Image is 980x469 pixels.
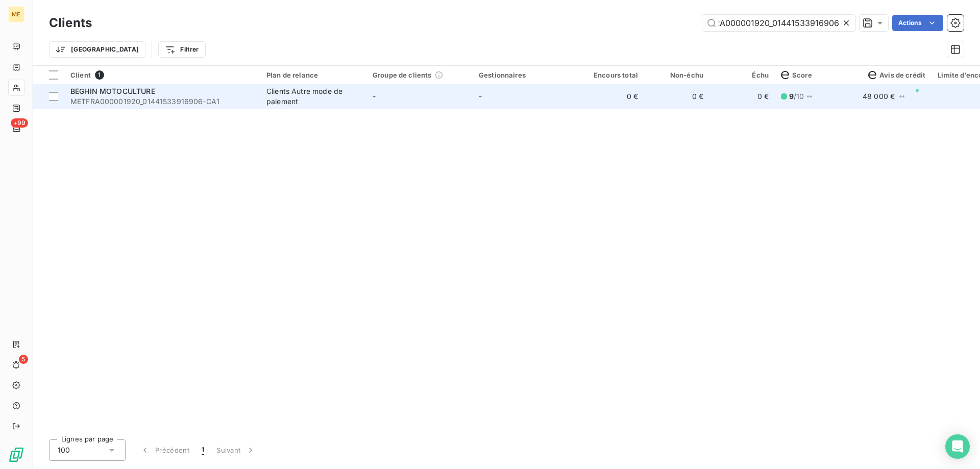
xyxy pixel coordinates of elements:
button: [GEOGRAPHIC_DATA] [49,41,145,58]
span: 1 [95,70,104,80]
span: Score [781,71,812,79]
button: Filtrer [158,41,205,58]
button: Actions [892,15,943,31]
span: - [479,92,482,101]
span: - [373,92,376,101]
div: Gestionnaires [479,71,573,79]
div: Échu [716,71,769,79]
span: Groupe de clients [373,71,432,79]
td: 0 € [579,84,644,109]
button: Précédent [134,439,195,461]
span: BEGHIN MOTOCULTURE [70,87,155,95]
button: 1 [195,439,210,461]
h3: Clients [49,14,92,32]
div: ME [8,6,24,22]
button: Suivant [210,439,262,461]
div: Clients Autre mode de paiement [266,86,360,107]
span: 48 000 € [863,91,895,102]
span: Avis de crédit [868,71,925,79]
span: 1 [202,445,204,455]
div: Non-échu [650,71,703,79]
div: Open Intercom Messenger [945,434,970,459]
span: 9 [789,92,794,101]
span: 5 [19,355,28,364]
div: Encours total [585,71,638,79]
span: Client [70,71,91,79]
span: +99 [11,118,28,128]
td: 0 € [644,84,709,109]
span: 100 [58,445,70,455]
td: 0 € [709,84,775,109]
input: Rechercher [702,15,855,31]
span: METFRA000001920_01441533916906-CA1 [70,96,254,107]
span: / 10 [789,91,804,102]
div: Plan de relance [266,71,360,79]
img: Logo LeanPay [8,447,24,463]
